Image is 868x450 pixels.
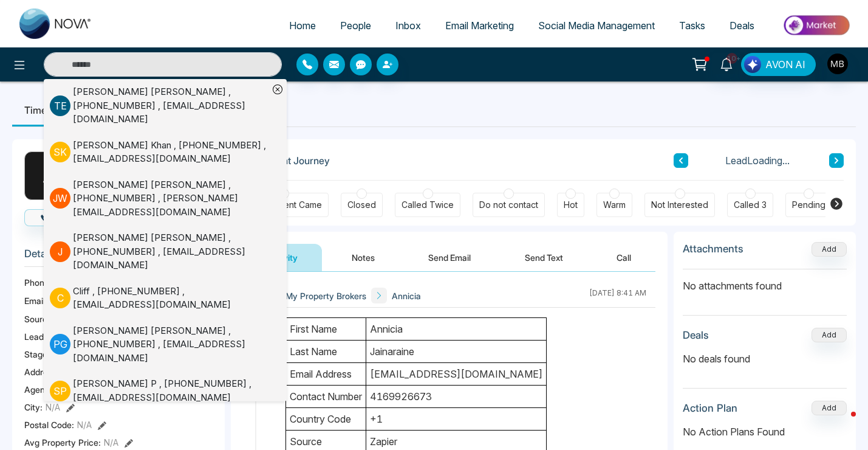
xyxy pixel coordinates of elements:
span: Phone: [24,276,52,289]
img: User Avatar [827,54,848,74]
button: Notes [327,244,399,271]
span: Add [812,243,847,254]
a: Social Media Management [526,14,667,37]
span: Deals [730,19,754,32]
span: 10+ [726,53,737,64]
iframe: Intercom live chat [827,409,856,438]
p: J W [50,188,70,209]
span: Stage: [24,348,50,361]
div: [PERSON_NAME] [PERSON_NAME] , [PHONE_NUMBER] , [EMAIL_ADDRESS][DOMAIN_NAME] [73,324,268,365]
span: Tasks [679,19,705,32]
a: People [328,14,383,37]
p: S P [50,381,70,401]
div: [PERSON_NAME] Khan , [PHONE_NUMBER] , [EMAIL_ADDRESS][DOMAIN_NAME] [73,139,268,166]
span: N/A [77,418,92,431]
span: Inbox [395,19,421,32]
span: Email: [24,294,47,307]
p: S K [50,142,70,162]
div: Called 3 [734,199,767,211]
span: Home [289,19,316,32]
p: C [50,288,70,308]
div: A [24,151,73,200]
div: Hot [564,199,578,211]
button: Send Email [404,244,495,271]
button: Call [24,209,83,226]
span: Lead Loading... [725,153,790,168]
img: Nova CRM Logo [19,9,92,39]
h3: Deals [683,329,709,341]
button: Add [812,401,847,415]
p: P G [50,334,70,355]
h3: Action Plan [683,402,737,414]
p: T E [50,95,70,116]
span: Postal Code : [24,418,74,431]
span: Email Marketing [445,19,514,32]
a: Inbox [383,14,433,37]
a: 10+ [712,53,741,74]
a: Home [277,14,328,37]
p: No Action Plans Found [683,424,847,439]
h3: Details [24,247,213,266]
span: N/A [104,436,118,449]
div: Called Twice [402,199,454,211]
a: Deals [717,14,767,37]
span: Source: [24,313,55,325]
span: Lead Type: [24,330,68,343]
button: Add [812,242,847,257]
img: Lead Flow [744,56,761,73]
span: Avg Property Price : [24,436,101,449]
span: City : [24,401,43,414]
div: Warm [603,199,626,211]
span: AVON AI [765,57,805,72]
div: [DATE] 8:41 AM [589,288,646,303]
h3: Attachments [683,243,743,255]
img: Market-place.gif [773,12,861,39]
button: Call [592,244,655,271]
div: [PERSON_NAME] [PERSON_NAME] , [PHONE_NUMBER] , [EMAIL_ADDRESS][DOMAIN_NAME] [73,85,268,126]
div: Pending [792,199,825,211]
div: Closed [347,199,376,211]
span: Social Media Management [538,19,655,32]
span: Annicia [392,289,421,302]
a: Email Marketing [433,14,526,37]
p: No deals found [683,351,847,366]
span: My Property Brokers [285,289,366,302]
div: Cliff , [PHONE_NUMBER] , [EMAIL_ADDRESS][DOMAIN_NAME] [73,285,268,312]
div: Not Interested [651,199,708,211]
button: Send Text [501,244,587,271]
div: [PERSON_NAME] [PERSON_NAME] , [PHONE_NUMBER] , [EMAIL_ADDRESS][DOMAIN_NAME] [73,231,268,272]
button: AVON AI [741,53,816,76]
a: Tasks [667,14,717,37]
div: [PERSON_NAME] P , [PHONE_NUMBER] , [EMAIL_ADDRESS][DOMAIN_NAME] [73,377,268,404]
span: Address: [24,365,77,378]
button: Add [812,328,847,342]
div: Do not contact [479,199,538,211]
div: [PERSON_NAME] [PERSON_NAME] , [PHONE_NUMBER] , [PERSON_NAME][EMAIL_ADDRESS][DOMAIN_NAME] [73,178,268,220]
span: People [340,19,371,32]
p: J [50,241,70,262]
p: No attachments found [683,269,847,293]
span: Agent: [24,383,50,396]
li: Timeline [12,94,75,126]
span: N/A [46,401,60,414]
